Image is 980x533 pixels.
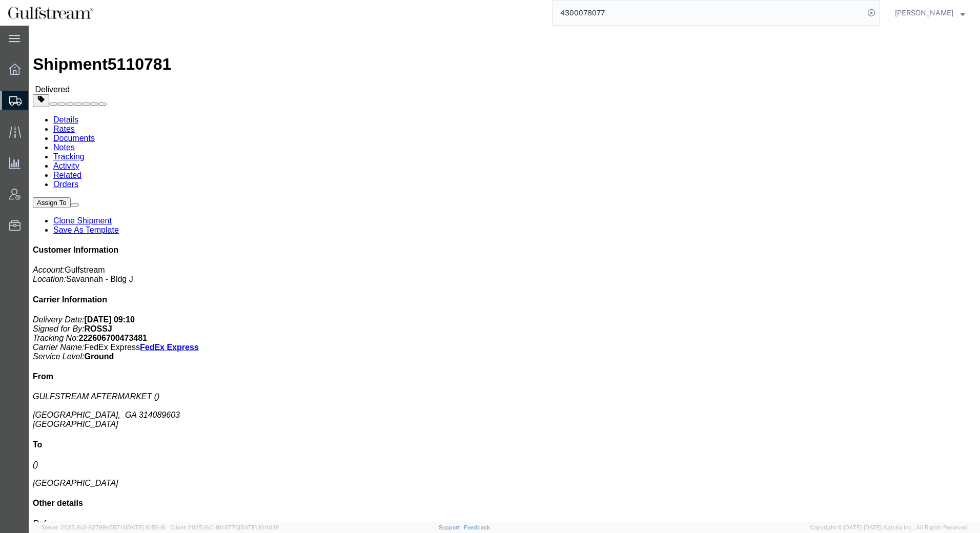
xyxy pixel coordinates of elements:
[895,7,953,18] span: Kimberly Printup
[810,523,968,532] span: Copyright © [DATE]-[DATE] Agistix Inc., All Rights Reserved
[170,524,279,530] span: Client: 2025.16.0-8fc0770
[553,1,864,25] input: Search for shipment number, reference number
[41,524,166,530] span: Server: 2025.16.0-82789e55714
[29,26,980,522] iframe: FS Legacy Container
[439,524,464,530] a: Support
[7,5,94,20] img: logo
[464,524,490,530] a: Feedback
[126,524,166,530] span: [DATE] 10:56:16
[894,7,966,19] button: [PERSON_NAME]
[239,524,279,530] span: [DATE] 10:40:19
